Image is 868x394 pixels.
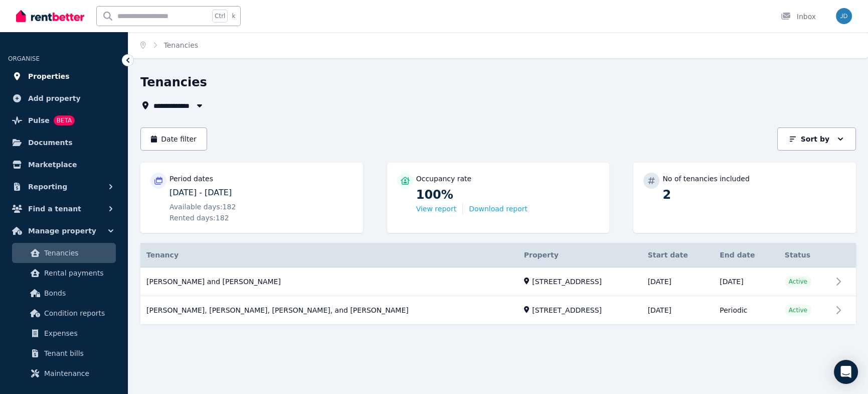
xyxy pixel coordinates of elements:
[44,367,112,379] span: Maintenance
[212,10,228,23] span: Ctrl
[8,177,120,197] button: Reporting
[12,283,116,303] a: Bonds
[44,347,112,359] span: Tenant bills
[140,297,856,325] a: View details for Larry, Kirstein, Matthew, Nitaone, and Angel Morgan
[232,12,235,20] span: k
[169,202,236,212] span: Available days: 182
[28,181,67,193] span: Reporting
[44,247,112,259] span: Tenancies
[662,187,846,203] p: 2
[12,323,116,343] a: Expenses
[8,55,40,62] span: ORGANISE
[28,137,73,149] span: Documents
[28,114,50,126] span: Pulse
[8,199,120,219] button: Find a tenant
[54,115,75,125] span: BETA
[836,8,852,24] img: Jacqueline D’Souza
[169,187,353,199] p: [DATE] - [DATE]
[12,363,116,383] a: Maintenance
[28,70,70,82] span: Properties
[781,12,816,22] div: Inbox
[714,296,779,325] td: Periodic
[801,134,829,144] p: Sort by
[642,296,714,325] td: [DATE]
[169,213,229,223] span: Rented days: 182
[8,66,120,86] a: Properties
[8,133,120,153] a: Documents
[416,204,456,214] button: View report
[12,243,116,263] a: Tenancies
[28,225,96,237] span: Manage property
[12,263,116,283] a: Rental payments
[28,203,81,215] span: Find a tenant
[28,92,81,104] span: Add property
[28,159,77,171] span: Marketplace
[12,343,116,363] a: Tenant bills
[469,204,528,214] button: Download report
[779,243,832,268] th: Status
[8,110,120,130] a: PulseBETA
[8,221,120,241] button: Manage property
[128,32,210,58] nav: Breadcrumb
[714,243,779,268] th: End date
[518,243,642,268] th: Property
[146,250,179,260] span: Tenancy
[16,9,84,24] img: RentBetter
[140,74,207,90] h1: Tenancies
[12,303,116,323] a: Condition reports
[662,174,749,184] p: No of tenancies included
[169,174,213,184] p: Period dates
[8,155,120,175] a: Marketplace
[416,174,472,184] p: Occupancy rate
[44,307,112,319] span: Condition reports
[416,187,600,203] p: 100%
[164,40,199,50] span: Tenancies
[777,127,856,151] button: Sort by
[834,360,858,384] div: Open Intercom Messenger
[642,243,714,268] th: Start date
[44,287,112,299] span: Bonds
[8,88,120,108] a: Add property
[140,268,856,296] a: View details for Lemuel John Mataira and Tasi Alice Mataira
[44,327,112,339] span: Expenses
[44,267,112,279] span: Rental payments
[140,127,207,151] button: Date filter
